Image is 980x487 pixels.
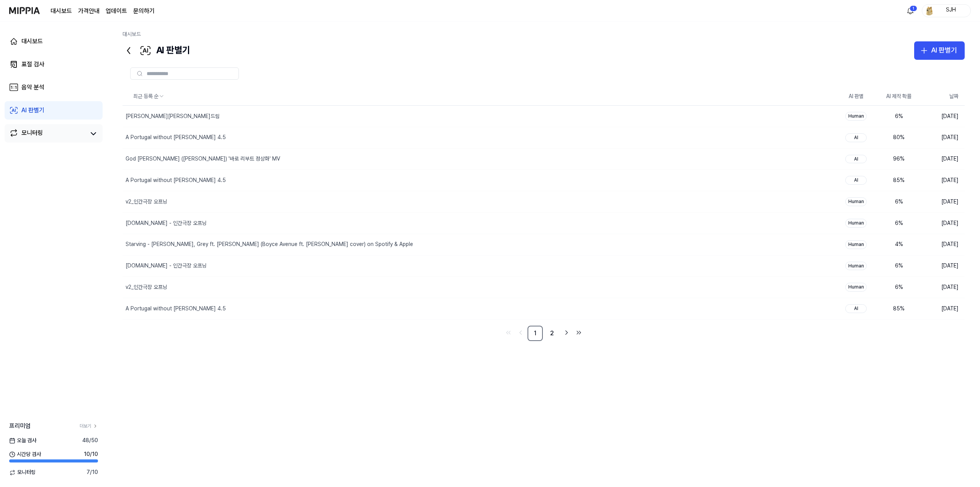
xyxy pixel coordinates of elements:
[126,284,167,291] div: v2_인간극장 오프닝
[106,7,127,16] a: 업데이트
[78,7,100,16] button: 가격안내
[5,78,103,97] a: 음악 분석
[21,106,44,115] div: AI 판별기
[126,155,280,163] div: God [PERSON_NAME] ([PERSON_NAME]) '바로 리부트 정상화' MV
[920,255,965,277] td: [DATE]
[126,220,207,227] div: [DOMAIN_NAME] - 인간극장 오프닝
[936,6,966,15] div: SJH
[845,197,867,206] div: Human
[82,437,98,444] span: 48 / 50
[80,423,98,430] a: 더보기
[920,87,965,106] th: 날짜
[126,134,226,141] div: A Portugal without [PERSON_NAME] 4.5
[503,327,514,338] a: Go to first page
[122,31,141,37] a: 대시보드
[133,7,155,16] a: 문의하기
[884,177,914,184] div: 85 %
[845,133,867,142] div: AI
[922,4,971,17] button: profileSJH
[835,87,877,106] th: AI 판별
[845,112,867,121] div: Human
[528,326,543,341] a: 1
[884,155,914,163] div: 96 %
[845,155,867,164] div: AI
[884,305,914,313] div: 85 %
[5,101,103,120] a: AI 판별기
[21,83,44,92] div: 음악 분석
[884,113,914,120] div: 6 %
[122,41,190,60] div: AI 판별기
[920,106,965,127] td: [DATE]
[21,37,43,46] div: 대시보드
[904,5,916,17] button: 알림1
[845,262,867,271] div: Human
[573,327,584,338] a: Go to last page
[920,298,965,320] td: [DATE]
[920,213,965,234] td: [DATE]
[21,60,44,69] div: 표절 검사
[845,219,867,228] div: Human
[126,305,226,313] div: A Portugal without [PERSON_NAME] 4.5
[126,113,220,120] div: [PERSON_NAME][PERSON_NAME]드림
[845,283,867,292] div: Human
[87,469,98,476] span: 7 / 10
[884,241,914,248] div: 4 %
[920,277,965,298] td: [DATE]
[561,327,572,338] a: Go to next page
[884,262,914,270] div: 6 %
[9,437,36,444] span: 오늘 검사
[5,55,103,74] a: 표절 검사
[906,6,915,15] img: 알림
[920,191,965,213] td: [DATE]
[544,326,560,341] a: 2
[9,469,36,476] span: 모니터링
[924,6,934,15] img: profile
[126,262,207,270] div: [DOMAIN_NAME] - 인간극장 오프닝
[877,87,920,106] th: AI 제작 확률
[126,198,167,206] div: v2_인간극장 오프닝
[884,134,914,141] div: 80 %
[9,451,41,458] span: 시간당 검사
[931,45,957,56] div: AI 판별기
[884,198,914,206] div: 6 %
[84,451,98,458] span: 10 / 10
[920,148,965,170] td: [DATE]
[920,127,965,148] td: [DATE]
[845,240,867,249] div: Human
[5,32,103,51] a: 대시보드
[914,41,965,60] button: AI 판별기
[9,421,31,431] span: 프리미엄
[21,128,43,139] div: 모니터링
[920,234,965,255] td: [DATE]
[122,326,965,341] nav: pagination
[515,327,526,338] a: Go to previous page
[845,176,867,185] div: AI
[126,241,413,248] div: Starving - [PERSON_NAME], Grey ft. [PERSON_NAME] (Boyce Avenue ft. [PERSON_NAME] cover) on Spotif...
[51,7,72,16] a: 대시보드
[884,284,914,291] div: 6 %
[920,170,965,191] td: [DATE]
[126,177,226,184] div: A Portugal without [PERSON_NAME] 4.5
[910,5,917,11] div: 1
[884,220,914,227] div: 6 %
[845,304,867,313] div: AI
[9,128,86,139] a: 모니터링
